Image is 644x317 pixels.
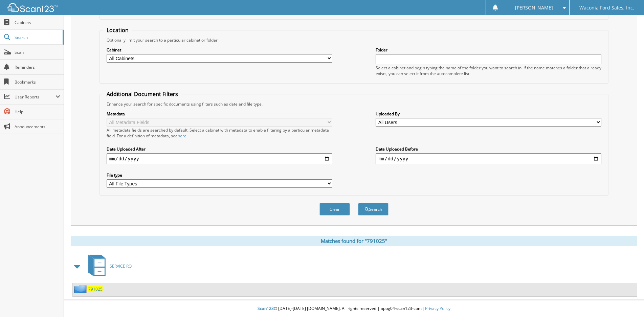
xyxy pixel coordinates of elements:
[579,6,634,10] span: Waconia Ford Sales, Inc.
[376,65,601,76] div: Select a cabinet and begin typing the name of the folder you want to search in. If the name match...
[15,79,60,85] span: Bookmarks
[15,20,60,25] span: Cabinets
[84,253,132,279] a: SERVICE RO
[107,172,332,178] label: File type
[103,37,605,43] div: Optionally limit your search to a particular cabinet or folder
[15,35,59,40] span: Search
[7,3,58,12] img: scan123-logo-white.svg
[107,153,332,164] input: start
[376,47,601,53] label: Folder
[258,305,274,311] span: Scan123
[64,300,644,317] div: © [DATE]-[DATE] [DOMAIN_NAME]. All rights reserved | appg04-scan123-com |
[88,286,103,292] a: 791025
[103,26,132,34] legend: Location
[110,263,132,269] span: SERVICE RO
[358,203,388,216] button: Search
[15,64,60,70] span: Reminders
[376,111,601,117] label: Uploaded By
[319,203,350,216] button: Clear
[71,236,637,246] div: Matches found for "791025"
[376,146,601,152] label: Date Uploaded Before
[376,153,601,164] input: end
[15,94,55,100] span: User Reports
[425,305,450,311] a: Privacy Policy
[515,6,553,10] span: [PERSON_NAME]
[103,90,181,98] legend: Additional Document Filters
[107,127,332,139] div: All metadata fields are searched by default. Select a cabinet with metadata to enable filtering b...
[107,111,332,117] label: Metadata
[103,101,605,107] div: Enhance your search for specific documents using filters such as date and file type.
[610,285,644,317] iframe: Chat Widget
[107,146,332,152] label: Date Uploaded After
[74,285,88,293] img: folder2.png
[178,133,186,139] a: here
[107,47,332,53] label: Cabinet
[15,49,60,55] span: Scan
[15,124,60,130] span: Announcements
[15,109,60,115] span: Help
